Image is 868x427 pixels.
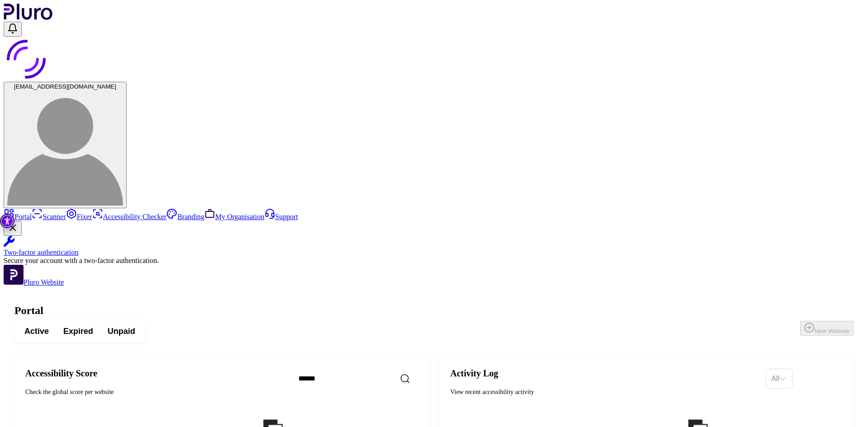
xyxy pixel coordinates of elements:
div: Set sorting [766,369,793,389]
button: Expired [56,323,100,339]
div: View recent accessibility activity [450,388,759,397]
a: Two-factor authentication [4,236,864,257]
button: Open notifications, you have 0 new notifications [4,22,22,37]
div: Secure your account with a two-factor authentication. [4,257,864,265]
button: Active [17,323,56,339]
button: Unpaid [100,323,142,339]
a: Scanner [32,213,66,221]
div: Two-factor authentication [4,249,864,257]
a: Branding [166,213,204,221]
input: Search [291,369,447,388]
a: Support [264,213,298,221]
h1: Portal [14,305,854,317]
img: sky1@webspark.com [7,90,123,206]
span: Unpaid [108,326,135,337]
a: My Organisation [204,213,264,221]
a: Logo [4,14,53,21]
button: [EMAIL_ADDRESS][DOMAIN_NAME]sky1@webspark.com [4,82,127,208]
h2: Activity Log [450,368,759,379]
span: Active [24,326,49,337]
span: [EMAIL_ADDRESS][DOMAIN_NAME] [14,83,116,90]
a: Accessibility Checker [92,213,167,221]
button: New Website [800,321,854,336]
button: Close Two-factor authentication notification [4,221,22,236]
a: Portal [4,213,32,221]
a: Fixer [66,213,92,221]
aside: Sidebar menu [4,208,864,286]
a: Open Pluro Website [4,278,64,286]
div: Check the global score per website [25,388,284,397]
h2: Accessibility Score [25,368,284,379]
span: Expired [63,326,93,337]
